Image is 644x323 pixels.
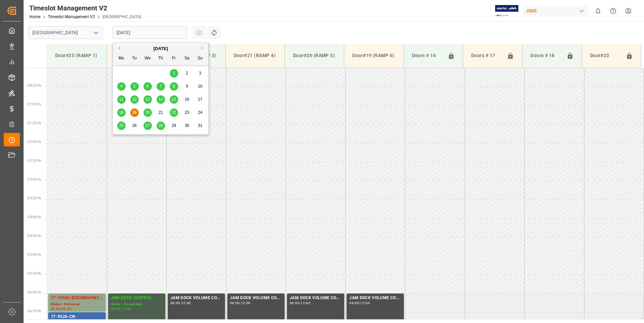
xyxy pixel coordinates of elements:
span: 16 [185,97,189,102]
span: 24 [198,110,202,115]
div: 12:00 [360,302,370,305]
span: 06:00 Hr [28,290,41,294]
div: JAM DOCK VOLUME CONTROL [349,295,401,302]
div: [DATE] [113,45,208,52]
div: We [143,54,152,63]
div: Doors # 18 [528,49,563,62]
div: 12:00 [241,302,251,305]
a: Home [29,14,40,19]
span: 04:30 Hr [28,234,41,238]
span: 31 [198,123,202,128]
div: Choose Friday, August 29th, 2025 [170,122,178,130]
div: 77-10542-[GEOGRAPHIC_DATA] [51,295,103,302]
div: Choose Thursday, August 7th, 2025 [157,82,165,91]
span: 05:30 Hr [28,272,41,275]
div: 12:00 [300,302,310,305]
div: Doors # 17 [469,49,504,62]
span: 9 [186,84,188,89]
span: 8 [173,84,175,89]
div: Choose Tuesday, August 5th, 2025 [130,82,139,91]
span: 17 [198,97,202,102]
span: 4 [120,84,123,89]
span: 18 [119,110,123,115]
div: Doors # 16 [409,49,445,62]
span: 25 [119,123,123,128]
div: Choose Sunday, August 31st, 2025 [196,122,204,130]
div: Choose Wednesday, August 20th, 2025 [143,108,152,117]
span: 04:00 Hr [28,215,41,219]
div: Choose Friday, August 22nd, 2025 [170,108,178,117]
span: 06:30 Hr [28,309,41,313]
div: JAM DOCK CONTROL [111,295,163,302]
div: Door#24 (RAMP 2) [112,49,160,62]
span: 03:00 Hr [28,178,41,181]
div: Choose Wednesday, August 6th, 2025 [143,82,152,91]
div: 06:00 [111,307,121,310]
div: 06:30 [62,307,71,310]
span: 20 [145,110,150,115]
span: 26 [132,123,136,128]
span: 5 [133,84,136,89]
div: - [120,307,121,310]
div: month 2025-08 [115,67,207,132]
button: Next Month [201,46,205,50]
div: Choose Saturday, August 23rd, 2025 [183,108,191,117]
span: 13 [145,97,150,102]
span: 01:00 Hr [28,102,41,106]
div: - [180,302,181,305]
div: Choose Sunday, August 24th, 2025 [196,108,204,117]
div: 77-9526-CN [51,314,103,320]
span: 6 [147,84,149,89]
div: JIMS [523,6,588,16]
div: Choose Sunday, August 3rd, 2025 [196,69,204,78]
span: 22 [171,110,176,115]
div: 06:00 [170,302,180,305]
div: Choose Monday, August 4th, 2025 [117,82,126,91]
a: Timeslot Management V2 [48,14,95,19]
span: 14 [158,97,163,102]
div: Choose Thursday, August 14th, 2025 [157,95,165,104]
span: 02:00 Hr [28,140,41,144]
span: 02:30 Hr [28,159,41,163]
div: 12:00 [181,302,191,305]
span: 29 [171,123,176,128]
span: 11 [119,97,123,102]
div: 06:00 [349,302,359,305]
div: Status - Delivered [51,302,103,307]
div: Choose Monday, August 18th, 2025 [117,108,126,117]
div: 06:00 [51,307,61,310]
span: 30 [185,123,189,128]
div: 06:00 [230,302,240,305]
div: Choose Saturday, August 2nd, 2025 [183,69,191,78]
button: show 0 new notifications [590,3,606,18]
div: Choose Thursday, August 28th, 2025 [157,122,165,130]
span: 7 [160,84,162,89]
span: 12 [132,97,136,102]
div: Choose Saturday, August 30th, 2025 [183,122,191,130]
div: Timeslot Management V2 [29,3,141,13]
div: Door#23 [587,49,623,62]
span: 23 [185,110,189,115]
div: Choose Friday, August 1st, 2025 [170,69,178,78]
span: 2 [186,71,188,76]
div: Choose Thursday, August 21st, 2025 [157,108,165,117]
div: Choose Saturday, August 9th, 2025 [183,82,191,91]
span: 1 [173,71,175,76]
div: 06:00 [290,302,299,305]
span: 00:30 Hr [28,84,41,87]
span: 21 [158,110,163,115]
div: Th [157,54,165,63]
span: 15 [171,97,176,102]
div: Status - Completed [111,302,163,307]
span: 05:00 Hr [28,253,41,257]
div: Choose Tuesday, August 19th, 2025 [130,108,139,117]
div: Door#21 (RAMP 4) [231,49,279,62]
button: open menu [91,28,101,38]
div: - [240,302,241,305]
div: - [299,302,300,305]
div: JAM DOCK VOLUME CONTROL [230,295,282,302]
div: Door#19 (RAMP 6) [350,49,398,62]
div: Mo [117,54,126,63]
div: Choose Sunday, August 17th, 2025 [196,95,204,104]
div: Choose Tuesday, August 12th, 2025 [130,95,139,104]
